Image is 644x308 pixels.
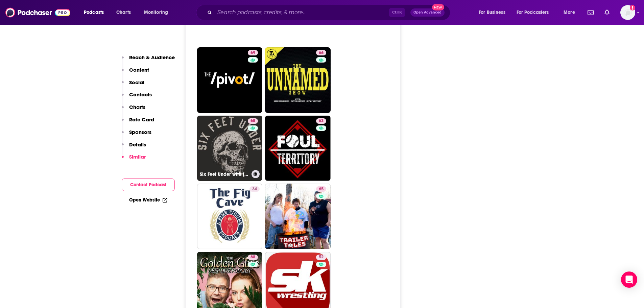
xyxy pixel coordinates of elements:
[602,7,612,18] a: Show notifications dropdown
[122,104,145,116] button: Charts
[479,8,505,17] span: For Business
[413,11,442,14] span: Open Advanced
[248,118,258,124] a: 68
[122,67,149,79] button: Content
[139,7,177,18] button: open menu
[197,116,263,181] a: 68Six Feet Under with [PERSON_NAME]
[474,7,514,18] button: open menu
[122,79,144,92] button: Social
[316,50,326,55] a: 66
[129,153,146,160] p: Similar
[249,186,260,192] a: 34
[251,118,255,124] span: 68
[620,5,635,20] img: User Profile
[122,153,146,166] button: Similar
[197,184,263,249] a: 34
[248,50,258,55] a: 69
[319,186,324,193] span: 65
[265,184,331,249] a: 65
[129,54,175,61] p: Reach & Audience
[122,54,175,67] button: Reach & Audience
[316,255,326,260] a: 52
[197,47,263,113] a: 69
[116,8,131,17] span: Charts
[620,5,635,20] button: Show profile menu
[79,7,113,18] button: open menu
[112,7,135,18] a: Charts
[316,186,326,192] a: 65
[564,8,575,17] span: More
[432,4,444,10] span: New
[215,7,389,18] input: Search podcasts, credits, & more...
[129,116,154,123] p: Rate Card
[129,67,149,73] p: Content
[630,5,635,10] svg: Add a profile image
[251,254,255,261] span: 68
[512,7,559,18] button: open menu
[129,79,144,86] p: Social
[319,254,324,261] span: 52
[122,116,154,129] button: Rate Card
[122,141,146,154] button: Details
[129,104,145,110] p: Charts
[251,50,255,56] span: 69
[265,47,331,113] a: 66
[319,118,324,124] span: 63
[122,179,175,191] button: Contact Podcast
[585,7,596,18] a: Show notifications dropdown
[410,8,445,17] button: Open AdvancedNew
[265,116,331,181] a: 63
[122,129,151,141] button: Sponsors
[248,255,258,260] a: 68
[200,171,249,177] h3: Six Feet Under with [PERSON_NAME]
[202,5,457,20] div: Search podcasts, credits, & more...
[517,8,549,17] span: For Podcasters
[5,6,70,19] img: Podchaser - Follow, Share and Rate Podcasts
[144,8,168,17] span: Monitoring
[621,271,637,288] div: Open Intercom Messenger
[252,186,257,193] span: 34
[129,141,146,148] p: Details
[559,7,583,18] button: open menu
[129,197,167,203] a: Open Website
[319,50,324,56] span: 66
[620,5,635,20] span: Logged in as RiverheadPublicity
[129,91,152,98] p: Contacts
[316,118,326,124] a: 63
[389,8,405,17] span: Ctrl K
[122,91,152,104] button: Contacts
[84,8,104,17] span: Podcasts
[129,129,151,135] p: Sponsors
